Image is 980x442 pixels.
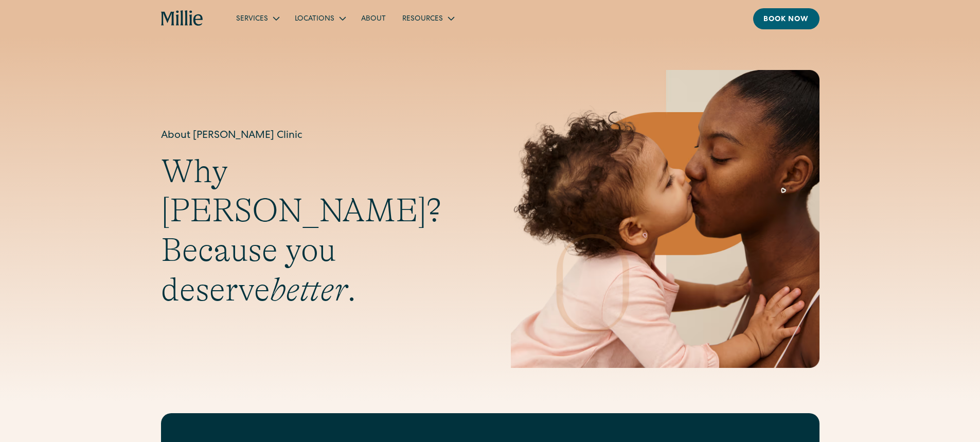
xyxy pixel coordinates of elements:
div: Book now [763,14,809,25]
div: Services [236,14,268,25]
em: better [270,271,347,308]
div: Services [228,10,287,27]
div: Locations [287,10,353,27]
a: home [161,10,204,27]
h1: About [PERSON_NAME] Clinic [161,128,470,144]
img: Mother and baby sharing a kiss, highlighting the emotional bond and nurturing care at the heart o... [511,70,819,368]
a: About [353,10,394,27]
div: Locations [295,14,334,25]
div: Resources [402,14,443,25]
a: Book now [753,8,819,29]
div: Resources [394,10,461,27]
h2: Why [PERSON_NAME]? Because you deserve . [161,152,470,310]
